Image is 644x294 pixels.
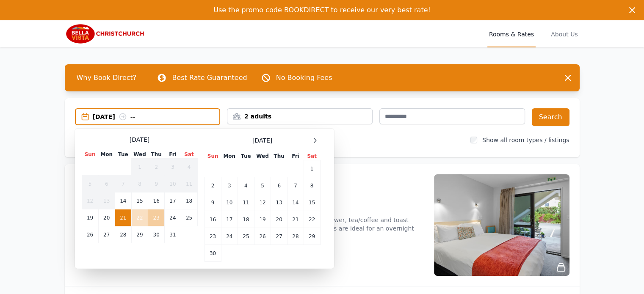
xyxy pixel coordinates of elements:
[252,136,272,145] span: [DATE]
[254,228,271,245] td: 26
[227,112,372,121] div: 2 adults
[238,194,254,211] td: 11
[205,211,221,228] td: 16
[131,159,148,176] td: 1
[271,211,287,228] td: 20
[115,192,131,209] td: 14
[221,194,238,211] td: 10
[148,209,165,226] td: 23
[213,6,431,14] span: Use the promo code BOOKDIRECT to receive our very best rate!
[238,152,254,160] th: Tue
[165,226,181,243] td: 31
[65,24,146,44] img: Bella Vista Christchurch
[165,176,181,192] td: 10
[131,226,148,243] td: 29
[271,228,287,245] td: 27
[98,176,115,192] td: 6
[304,194,320,211] td: 15
[181,192,197,209] td: 18
[165,151,181,159] th: Fri
[82,176,98,192] td: 5
[148,226,165,243] td: 30
[98,209,115,226] td: 20
[148,176,165,192] td: 9
[221,211,238,228] td: 17
[287,177,304,194] td: 7
[271,152,287,160] th: Thu
[70,69,144,86] span: Why Book Direct?
[205,228,221,245] td: 23
[115,176,131,192] td: 7
[304,211,320,228] td: 22
[276,73,332,83] p: No Booking Fees
[487,20,536,47] a: Rooms & Rates
[115,151,131,159] th: Tue
[238,228,254,245] td: 25
[304,152,320,160] th: Sat
[482,137,569,143] label: Show all room types / listings
[181,209,197,226] td: 25
[532,108,569,126] button: Search
[98,192,115,209] td: 13
[271,177,287,194] td: 6
[254,152,271,160] th: Wed
[221,228,238,245] td: 24
[181,176,197,192] td: 11
[82,226,98,243] td: 26
[131,176,148,192] td: 8
[287,228,304,245] td: 28
[205,177,221,194] td: 2
[287,211,304,228] td: 21
[98,226,115,243] td: 27
[165,209,181,226] td: 24
[254,194,271,211] td: 12
[205,152,221,160] th: Sun
[205,194,221,211] td: 9
[254,211,271,228] td: 19
[304,228,320,245] td: 29
[165,159,181,176] td: 3
[148,192,165,209] td: 16
[287,152,304,160] th: Fri
[93,113,220,121] div: [DATE] --
[304,177,320,194] td: 8
[181,159,197,176] td: 4
[287,194,304,211] td: 14
[205,245,221,262] td: 30
[304,160,320,177] td: 1
[221,177,238,194] td: 3
[148,151,165,159] th: Thu
[82,209,98,226] td: 19
[82,151,98,159] th: Sun
[165,192,181,209] td: 17
[181,151,197,159] th: Sat
[172,73,247,83] p: Best Rate Guaranteed
[238,177,254,194] td: 4
[115,209,131,226] td: 21
[98,151,115,159] th: Mon
[115,226,131,243] td: 28
[131,151,148,159] th: Wed
[148,159,165,176] td: 2
[254,177,271,194] td: 5
[131,209,148,226] td: 22
[131,192,148,209] td: 15
[271,194,287,211] td: 13
[549,20,579,47] a: About Us
[221,152,238,160] th: Mon
[130,135,149,144] span: [DATE]
[238,211,254,228] td: 18
[82,192,98,209] td: 12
